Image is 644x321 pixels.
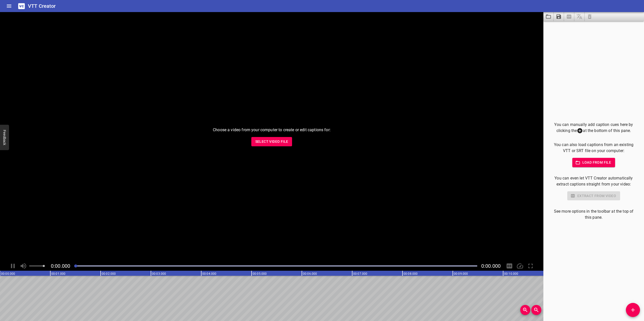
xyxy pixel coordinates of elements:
text: 00:08.000 [404,272,418,276]
button: Zoom In [520,305,530,315]
button: Select Video File [251,137,292,146]
span: Add some captions below, then you can translate them. [574,12,585,21]
button: Load from file [572,158,615,167]
span: Select a video in the pane to the left, then you can automatically extract captions. [564,12,574,21]
p: You can even let VTT Creator automatically extract captions straight from your video: [551,175,636,187]
h6: VTT Creator [28,2,56,10]
span: Current Time [51,263,70,269]
button: Add Cue [626,303,640,317]
div: Toggle Full Screen [526,261,535,271]
svg: Load captions from file [545,14,551,20]
svg: Save captions to file [556,14,562,20]
text: 00:04.000 [202,272,216,276]
p: You can manually add caption cues here by clicking the at the bottom of this pane. [551,122,636,134]
p: Choose a video from your computer to create or edit captions for: [213,127,331,133]
text: 00:07.000 [353,272,367,276]
div: Play progress [74,265,477,266]
text: 00:09.000 [454,272,468,276]
text: 00:02.000 [102,272,116,276]
p: You can also load captions from an existing VTT or SRT file on your computer: [551,142,636,154]
span: Load from file [576,159,611,166]
span: Video Duration [481,263,501,269]
div: Select a video in the pane to the left to use this feature [551,191,636,201]
text: 00:06.000 [303,272,317,276]
text: 00:03.000 [152,272,166,276]
text: 00:10.000 [504,272,518,276]
div: Hide/Show Captions [505,261,514,271]
button: Zoom Out [531,305,541,315]
p: See more options in the toolbar at the top of this pane. [551,208,636,220]
span: Select Video File [255,139,288,145]
button: Save captions to file [554,12,564,21]
text: 00:01.000 [51,272,65,276]
div: Playback Speed [515,261,525,271]
text: 00:00.000 [1,272,15,276]
button: Load captions from file [543,12,554,21]
text: 00:05.000 [253,272,267,276]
